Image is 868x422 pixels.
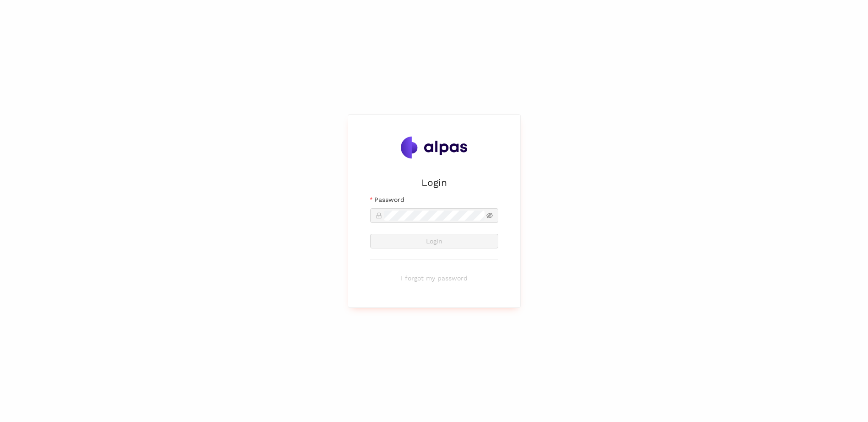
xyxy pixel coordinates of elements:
input: Password [384,211,485,221]
h2: Login [370,175,498,190]
button: I forgot my password [370,271,498,285]
img: Alpas.ai Logo [401,137,468,158]
label: Password [370,195,404,205]
span: lock [376,212,382,219]
span: eye-invisible [486,212,493,219]
button: Login [370,234,498,248]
